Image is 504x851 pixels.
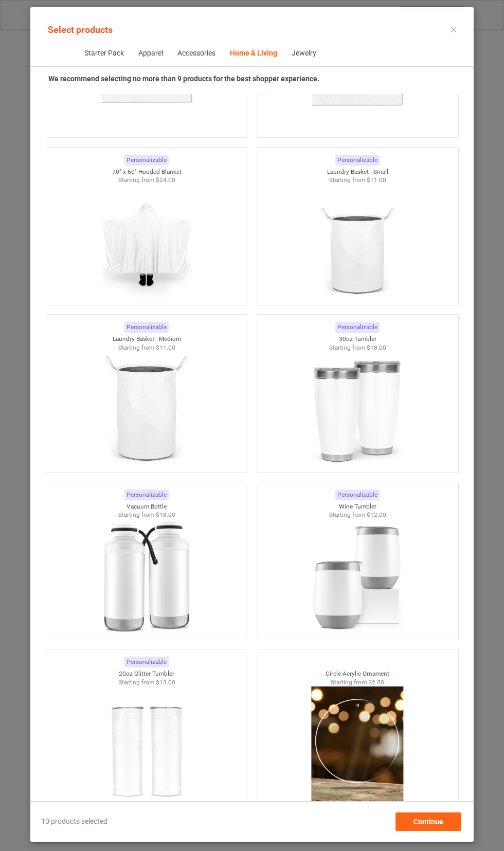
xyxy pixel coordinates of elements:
[311,185,403,300] img: regular.jpg
[155,679,175,686] span: $13.00
[100,686,192,802] img: regular.jpg
[413,818,443,826] span: Continue
[100,352,192,467] img: regular.jpg
[77,41,131,66] span: Starter Pack
[257,669,458,678] div: Circle Acrylic Ornament
[257,343,458,352] div: Starting from
[367,511,386,518] span: $12.00
[46,176,247,185] div: Starting from
[46,168,247,176] div: 70" x 60" Hooded Blanket
[46,502,247,511] div: Vacuum Bottle
[257,502,458,511] div: Wine Tumbler
[46,678,247,687] div: Starting from
[48,24,113,35] span: Select products
[335,490,380,500] div: Personalizable
[335,322,380,333] div: Personalizable
[257,176,458,185] div: Starting from
[367,344,386,351] span: $18.00
[124,657,169,667] div: Personalizable
[291,48,316,59] div: Jewelry
[257,511,458,519] div: Starting from
[155,511,175,518] span: $18.00
[395,812,461,831] div: Continue
[257,168,458,176] div: Laundry Basket - Small
[124,490,169,500] div: Personalizable
[124,155,169,166] div: Personalizable
[257,678,458,687] div: Starting from
[257,335,458,343] div: 30oz Tumbler
[46,511,247,519] div: Starting from
[368,679,384,686] span: $2.50
[155,344,175,351] span: $11.00
[41,817,107,827] span: 10 products selected
[311,519,403,635] img: regular.jpg
[311,352,403,467] img: regular.jpg
[46,669,247,678] div: 20oz Glitter Tumbler
[138,48,163,59] div: Apparel
[367,176,386,184] span: $11.00
[48,75,319,83] strong: We recommend selecting no more than 9 products for the best shopper experience.
[177,48,215,59] div: Accessories
[155,176,175,184] span: $24.00
[229,48,277,59] div: Home & Living
[46,335,247,343] div: Laundry Basket - Medium
[124,322,169,333] div: Personalizable
[335,155,380,166] div: Personalizable
[46,343,247,352] div: Starting from
[100,519,192,635] img: regular.jpg
[311,686,403,802] img: circle-thumbnail.png
[100,185,192,300] img: regular.jpg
